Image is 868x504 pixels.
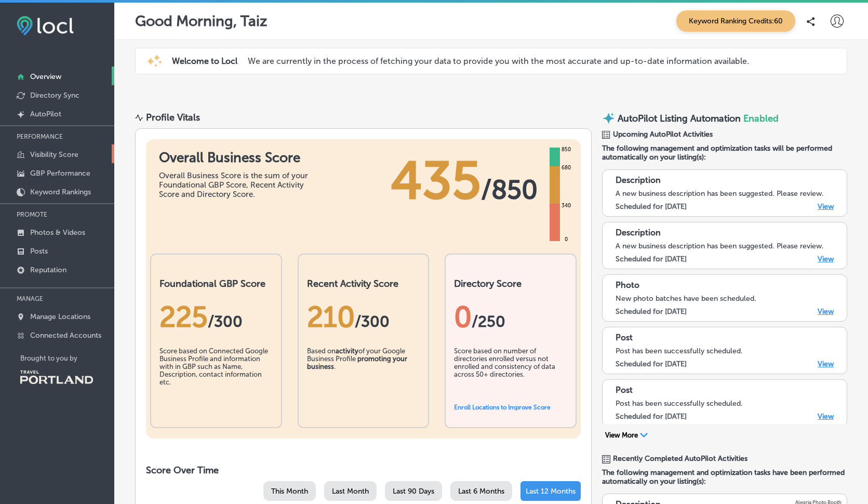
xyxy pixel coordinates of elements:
p: Reputation [30,266,66,274]
span: 435 [391,150,481,212]
span: /300 [355,312,390,331]
div: 340 [559,202,573,210]
div: Based on of your Google Business Profile . [307,347,420,399]
p: Post [616,333,633,342]
div: 0 [563,235,570,244]
p: Manage Locations [30,312,90,321]
div: A new business description has been suggested. Please review. [616,242,842,250]
div: Post has been successfully scheduled. [616,347,842,355]
div: 0 [454,300,567,334]
p: Description [616,175,661,185]
span: Upcoming AutoPilot Activities [613,130,713,139]
a: View [818,412,834,421]
b: promoting your business [307,355,407,370]
div: 680 [559,164,573,172]
div: A new business description has been suggested. Please review. [616,189,842,198]
div: 225 [159,300,273,334]
p: AutoPilot Listing Automation [618,113,741,124]
h1: Overall Business Score [159,150,315,166]
p: Overview [30,72,61,81]
h2: Foundational GBP Score [159,278,273,289]
span: Last Month [332,487,369,496]
div: Post has been successfully scheduled. [616,399,842,408]
button: View More [602,431,651,440]
span: / 850 [481,174,538,205]
span: This Month [271,487,308,496]
div: 210 [307,300,420,334]
label: Scheduled for [DATE] [616,307,687,316]
p: Connected Accounts [30,331,101,340]
p: Posts [30,247,48,256]
h2: Directory Score [454,278,567,289]
h2: Recent Activity Score [307,278,420,289]
a: Enroll Locations to Improve Score [454,404,551,411]
img: Travel Portland [20,370,93,384]
p: GBP Performance [30,169,90,178]
span: The following management and optimization tasks have been performed automatically on your listing... [602,468,847,486]
p: We are currently in the process of fetching your data to provide you with the most accurate and u... [248,56,749,66]
label: Scheduled for [DATE] [616,360,687,368]
p: Description [616,228,661,237]
div: New photo batches have been scheduled. [616,294,842,303]
span: Last 90 Days [393,487,434,496]
span: Keyword Ranking Credits: 60 [676,10,795,32]
p: Post [616,385,633,395]
p: Keyword Rankings [30,188,91,196]
a: View [818,202,834,211]
span: Welcome to Locl [172,56,237,66]
p: Photos & Videos [30,228,85,237]
span: Enabled [743,113,779,124]
div: Score based on Connected Google Business Profile and information with in GBP such as Name, Descri... [159,347,273,399]
h2: Score Over Time [146,465,581,476]
span: / 300 [208,312,243,331]
label: Scheduled for [DATE] [616,255,687,263]
label: Scheduled for [DATE] [616,412,687,421]
div: Score based on number of directories enrolled versus not enrolled and consistency of data across ... [454,347,567,399]
label: Scheduled for [DATE] [616,202,687,211]
p: Directory Sync [30,91,79,100]
b: activity [336,347,358,355]
p: AutoPilot [30,110,61,118]
p: Visibility Score [30,150,78,159]
span: Last 6 Months [458,487,504,496]
div: Overall Business Score is the sum of your Foundational GBP Score, Recent Activity Score and Direc... [159,171,315,199]
img: fda3e92497d09a02dc62c9cd864e3231.png [17,16,74,35]
p: Good Morning, Taiz [135,12,267,30]
a: View [818,360,834,368]
div: Profile Vitals [146,112,200,123]
span: /250 [472,312,505,331]
span: Last 12 Months [526,487,576,496]
a: View [818,255,834,263]
p: Photo [616,280,639,290]
span: The following management and optimization tasks will be performed automatically on your listing(s): [602,144,847,162]
img: autopilot-icon [602,112,615,125]
span: Recently Completed AutoPilot Activities [613,454,747,463]
p: Brought to you by [20,354,114,362]
a: View [818,307,834,316]
div: 850 [559,145,573,154]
